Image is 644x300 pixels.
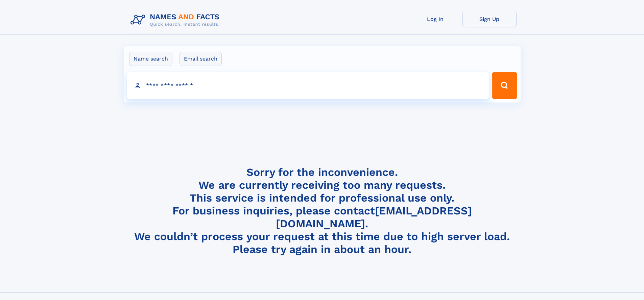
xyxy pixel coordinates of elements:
[128,166,517,256] h4: Sorry for the inconvenience. We are currently receiving too many requests. This service is intend...
[462,11,517,27] a: Sign Up
[276,204,472,230] a: [EMAIL_ADDRESS][DOMAIN_NAME]
[180,52,222,66] label: Email search
[408,11,462,27] a: Log In
[129,52,172,66] label: Name search
[128,11,225,29] img: Logo Names and Facts
[492,72,517,99] button: Search Button
[127,72,489,99] input: search input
